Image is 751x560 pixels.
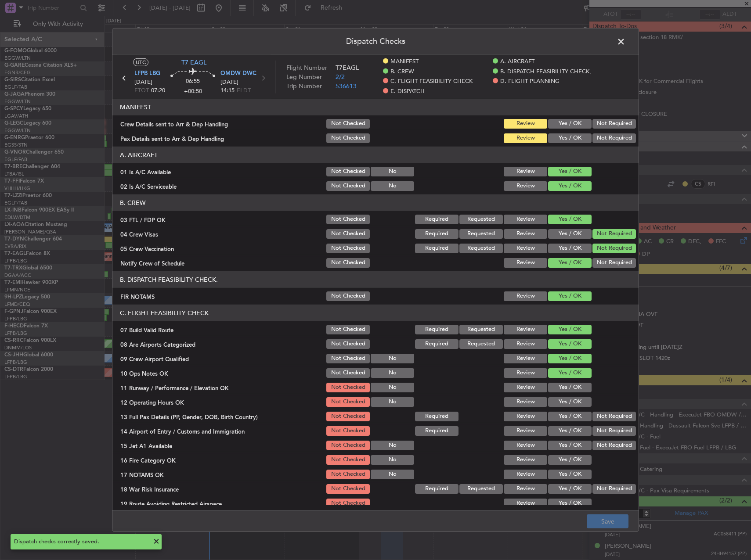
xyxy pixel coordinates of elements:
button: Yes / OK [548,368,592,378]
button: Not Required [592,441,636,450]
button: Yes / OK [548,383,592,392]
button: Yes / OK [548,133,592,143]
button: Yes / OK [548,397,592,407]
button: Not Required [592,426,636,436]
button: Yes / OK [548,484,592,494]
button: Not Required [592,412,636,421]
button: Yes / OK [548,426,592,436]
button: Yes / OK [548,455,592,465]
button: Yes / OK [548,229,592,239]
button: Yes / OK [548,291,592,301]
button: Yes / OK [548,354,592,363]
button: Yes / OK [548,441,592,450]
button: Not Required [592,119,636,129]
button: Yes / OK [548,215,592,224]
button: Yes / OK [548,167,592,176]
header: Dispatch Checks [112,29,639,55]
button: Yes / OK [548,499,592,508]
div: Dispatch checks correctly saved. [14,538,148,546]
button: Not Required [592,229,636,239]
button: Not Required [592,484,636,494]
button: Not Required [592,258,636,268]
button: Yes / OK [548,119,592,129]
button: Not Required [592,244,636,253]
button: Not Required [592,133,636,143]
button: Yes / OK [548,325,592,334]
span: B. DISPATCH FEASIBILITY CHECK, [500,67,591,76]
button: Yes / OK [548,181,592,191]
button: Yes / OK [548,339,592,349]
button: Yes / OK [548,412,592,421]
button: Yes / OK [548,258,592,268]
button: Yes / OK [548,470,592,479]
button: Yes / OK [548,244,592,253]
